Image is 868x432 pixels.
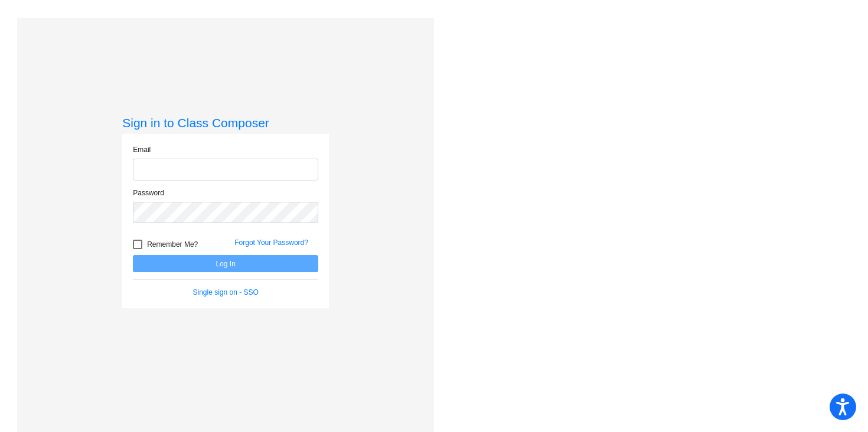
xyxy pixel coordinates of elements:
[133,144,151,155] label: Email
[122,115,329,130] h3: Sign in to Class Composer
[133,188,164,198] label: Password
[133,255,318,272] button: Log In
[234,238,308,247] a: Forgot Your Password?
[147,237,198,252] span: Remember Me?
[193,288,259,296] a: Single sign on - SSO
